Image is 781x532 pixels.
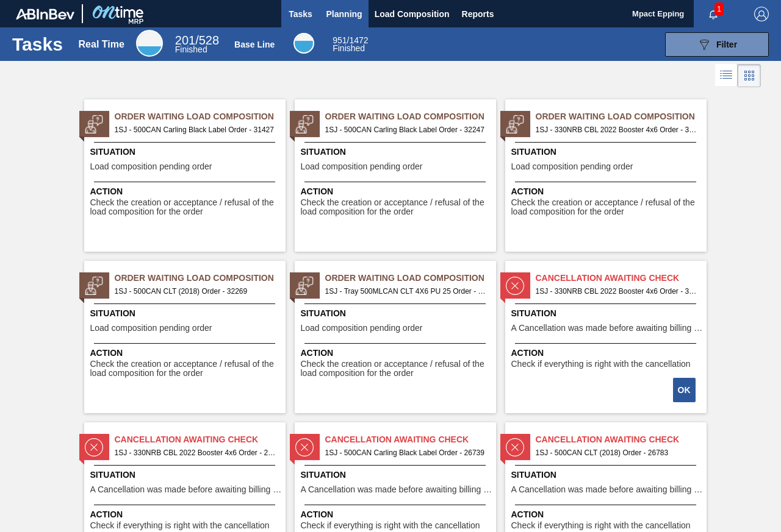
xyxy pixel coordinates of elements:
span: Action [90,347,283,360]
span: Reports [462,7,494,21]
span: Check the creation or acceptance / refusal of the load composition for the order [90,360,283,378]
span: Cancellation Awaiting Check [536,433,707,446]
span: Action [90,185,283,198]
button: Filter [665,32,769,57]
span: Action [301,185,493,198]
span: Order Waiting Load Composition [115,272,286,285]
span: 201 [175,34,195,47]
span: 1SJ - 330NRB CBL 2022 Booster 4x6 Order - 26738 [115,446,276,459]
span: / 528 [175,34,219,47]
span: Check the creation or acceptance / refusal of the load composition for the order [301,360,493,378]
img: status [506,438,524,456]
span: Action [511,347,704,360]
span: Planning [326,7,362,21]
img: TNhmsLtSVTkK8tSr43FrP2fwEKptu5GPRR3wAAAABJRU5ErkJggg== [16,9,74,20]
span: A Cancellation was made before awaiting billing stage [511,324,704,333]
div: Base Line [234,40,275,49]
span: Action [301,508,493,521]
span: Check if everything is right with the cancellation [511,521,691,530]
span: 1SJ - 330NRB CBL 2022 Booster 4x6 Order - 31759 [536,285,697,298]
img: status [85,438,103,456]
span: / 1472 [333,35,368,45]
span: Cancellation Awaiting Check [536,272,707,285]
span: Finished [333,43,365,53]
div: List Vision [715,64,738,87]
span: Situation [511,307,704,320]
span: Check if everything is right with the cancellation [511,360,691,369]
span: 1SJ - Tray 500MLCAN CLT 4X6 PU 25 Order - 32270 [325,285,486,298]
span: Action [511,185,704,198]
span: A Cancellation was made before awaiting billing stage [511,485,704,494]
span: Situation [90,307,283,320]
span: Order Waiting Load Composition [325,272,496,285]
span: 1SJ - 500CAN CLT (2018) Order - 32269 [115,285,276,298]
span: Load composition pending order [301,324,423,333]
img: status [85,115,103,133]
button: OK [673,378,696,402]
span: Check if everything is right with the cancellation [90,521,270,530]
span: Order Waiting Load Composition [536,110,707,123]
span: 1SJ - 500CAN Carling Black Label Order - 26739 [325,446,486,459]
span: Load composition pending order [301,162,423,171]
span: Order Waiting Load Composition [115,110,286,123]
span: Situation [301,307,493,320]
span: Action [301,347,493,360]
span: 1SJ - 330NRB CBL 2022 Booster 4x6 Order - 32248 [536,123,697,137]
div: Real Time [136,30,163,57]
span: Finished [175,44,207,54]
span: A Cancellation was made before awaiting billing stage [90,485,283,494]
span: Situation [511,146,704,158]
span: Tasks [287,7,314,21]
img: status [295,438,314,456]
span: Check the creation or acceptance / refusal of the load composition for the order [90,198,283,217]
span: 951 [333,35,347,45]
span: Order Waiting Load Composition [325,110,496,123]
img: status [295,115,314,133]
button: Notifications [694,5,733,23]
span: Load composition pending order [90,324,212,333]
img: status [506,115,524,133]
span: 1SJ - 500CAN Carling Black Label Order - 32247 [325,123,486,137]
div: Real Time [175,35,219,54]
div: Complete task: 2255006 [674,377,697,403]
span: Situation [90,469,283,481]
span: Load composition pending order [511,162,633,171]
img: status [295,277,314,295]
img: Logout [754,7,769,21]
h1: Tasks [12,37,63,51]
span: 1SJ - 500CAN CLT (2018) Order - 26783 [536,446,697,459]
span: Situation [90,146,283,158]
span: Situation [511,469,704,481]
span: Action [90,508,283,521]
span: Check the creation or acceptance / refusal of the load composition for the order [511,198,704,217]
span: Situation [301,146,493,158]
div: Base Line [333,37,368,52]
span: Cancellation Awaiting Check [115,433,286,446]
span: Action [511,508,704,521]
div: Real Time [79,39,124,50]
span: Situation [301,469,493,481]
span: Load composition pending order [90,162,212,171]
span: Check the creation or acceptance / refusal of the load composition for the order [301,198,493,217]
span: Check if everything is right with the cancellation [301,521,480,530]
img: status [506,277,524,295]
img: status [85,277,103,295]
span: Load Composition [375,7,450,21]
span: 1 [714,2,724,16]
span: A Cancellation was made before awaiting billing stage [301,485,493,494]
span: Filter [716,40,737,49]
div: Base Line [293,33,314,54]
span: Cancellation Awaiting Check [325,433,496,446]
span: 1SJ - 500CAN Carling Black Label Order - 31427 [115,123,276,137]
div: Card Vision [738,64,761,87]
